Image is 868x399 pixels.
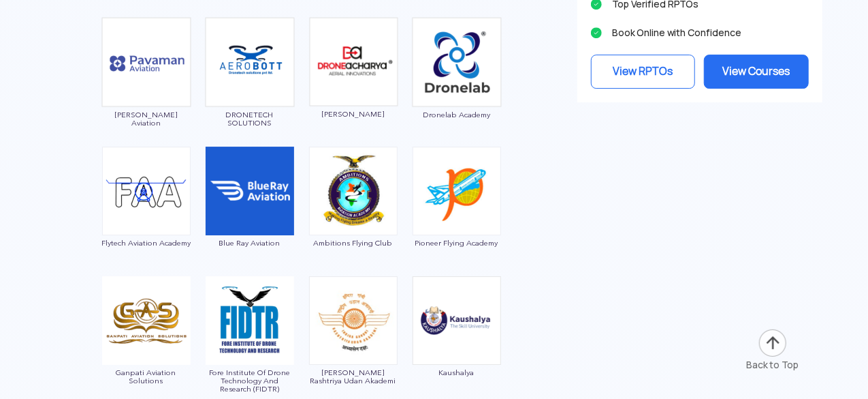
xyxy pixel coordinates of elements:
[101,17,191,107] img: ic_pavaman.png
[704,55,809,89] a: View Courses
[412,239,502,247] span: Pioneer Flying Academy
[309,147,398,235] img: ic_ambitionsaviation.png
[205,55,295,127] a: DRONETECH SOLUTIONS
[591,55,696,89] a: View RPTOs
[412,55,502,119] a: Dronelab Academy
[206,147,294,235] img: ic_blueray.png
[746,358,799,372] div: Back to Top
[591,23,809,42] li: Book Online with Confidence
[308,239,398,247] span: Ambitions Flying Club
[412,17,502,107] img: ic_dronelab_new.png
[102,276,191,365] img: ic_ganpati.png
[308,110,398,118] span: [PERSON_NAME]
[308,368,398,385] span: [PERSON_NAME] Rashtriya Udan Akademi
[205,239,295,247] span: Blue Ray Aviation
[205,17,295,107] img: bg_droneteech.png
[101,110,191,127] span: [PERSON_NAME] Aviation
[413,276,501,365] img: ic_kaushalya.png
[758,328,788,358] img: ic_arrow-up.png
[101,239,191,247] span: Flytech Aviation Academy
[412,110,502,119] span: Dronelab Academy
[309,276,398,365] img: ic_indiragandhi.png
[206,276,294,365] img: ic_fore.png
[308,17,398,106] img: ic_dronacharyaaerial.png
[308,55,398,119] a: [PERSON_NAME]
[412,368,502,376] span: Kaushalya
[101,55,191,127] a: [PERSON_NAME] Aviation
[102,147,191,235] img: ic_flytechaviation.png
[205,110,295,127] span: DRONETECH SOLUTIONS
[101,368,191,385] span: Ganpati Aviation Solutions
[413,147,501,235] img: ic_pioneer.png
[205,368,295,393] span: Fore Institute Of Drone Technology And Research (FIDTR)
